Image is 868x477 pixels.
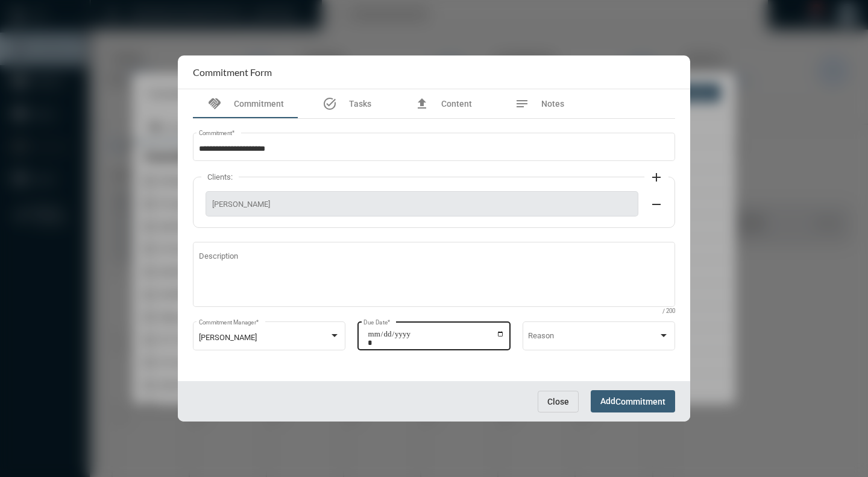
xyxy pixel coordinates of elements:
span: [PERSON_NAME] [199,333,257,342]
span: Close [547,397,569,406]
h2: Commitment Form [193,66,272,78]
mat-icon: handshake [207,96,222,111]
mat-icon: task_alt [322,96,337,111]
span: Add [600,396,665,406]
mat-icon: notes [515,96,529,111]
span: Notes [541,99,564,109]
span: Tasks [349,99,371,109]
span: Commitment [615,397,665,406]
mat-icon: add [649,170,664,185]
span: Commitment [234,99,284,109]
mat-icon: file_upload [415,96,429,111]
mat-icon: remove [649,197,664,212]
span: Content [441,99,472,109]
mat-hint: / 200 [662,308,675,315]
button: Close [538,391,579,412]
label: Clients: [201,172,239,182]
button: AddCommitment [591,390,675,412]
span: [PERSON_NAME] [212,200,632,209]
